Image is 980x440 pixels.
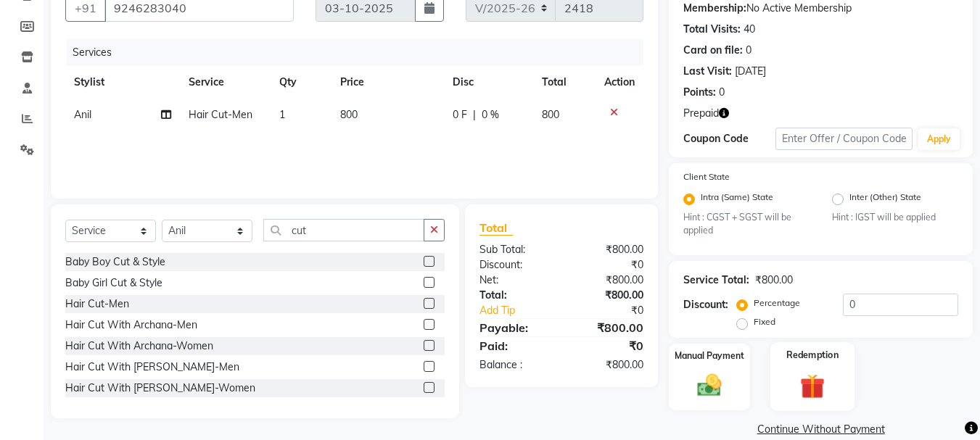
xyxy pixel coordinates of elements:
[561,257,654,273] div: ₹0
[561,319,654,336] div: ₹800.00
[561,273,654,288] div: ₹800.00
[65,66,180,99] th: Stylist
[683,131,775,146] div: Coupon Code
[340,108,358,121] span: 800
[596,66,643,99] th: Action
[775,128,913,150] input: Enter Offer / Coupon Code
[918,128,960,150] button: Apply
[672,422,970,437] a: Continue Without Payment
[832,211,958,224] small: Hint : IGST will be applied
[675,349,744,362] label: Manual Payment
[65,339,213,354] div: Hair Cut With Archana-Women
[65,296,129,312] div: Hair Cut-Men
[65,317,197,333] div: Hair Cut With Archana-Men
[561,337,654,354] div: ₹0
[271,66,332,99] th: Qty
[792,371,833,402] img: _gift.svg
[683,211,810,238] small: Hint : CGST + SGST will be applied
[683,22,741,37] div: Total Visits:
[65,275,162,291] div: Baby Girl Cut & Style
[469,357,561,373] div: Balance :
[65,381,255,396] div: Hair Cut With [PERSON_NAME]-Women
[755,273,793,288] div: ₹800.00
[744,22,755,37] div: 40
[719,85,725,100] div: 0
[473,107,476,123] span: |
[683,106,719,121] span: Prepaid
[180,66,271,99] th: Service
[65,254,165,270] div: Baby Boy Cut & Style
[469,319,561,336] div: Payable:
[279,108,285,121] span: 1
[561,357,654,373] div: ₹800.00
[849,191,921,208] label: Inter (Other) State
[577,303,655,318] div: ₹0
[787,349,839,362] label: Redemption
[533,66,596,99] th: Total
[683,1,746,16] div: Membership:
[65,360,239,375] div: Hair Cut With [PERSON_NAME]-Men
[469,273,561,288] div: Net:
[683,43,743,58] div: Card on file:
[469,337,561,354] div: Paid:
[469,288,561,303] div: Total:
[683,1,958,16] div: No Active Membership
[683,273,749,288] div: Service Total:
[754,315,775,328] label: Fixed
[67,39,654,66] div: Services
[479,220,513,236] span: Total
[469,257,561,273] div: Discount:
[683,297,728,312] div: Discount:
[453,107,467,123] span: 0 F
[482,107,499,123] span: 0 %
[701,191,773,208] label: Intra (Same) State
[189,108,252,121] span: Hair Cut-Men
[754,296,800,310] label: Percentage
[469,303,577,318] a: Add Tip
[561,288,654,303] div: ₹800.00
[683,85,716,100] div: Points:
[444,66,533,99] th: Disc
[746,43,752,58] div: 0
[683,170,730,183] label: Client State
[561,242,654,257] div: ₹800.00
[263,219,424,241] input: Search or Scan
[683,64,732,79] div: Last Visit:
[469,242,561,257] div: Sub Total:
[542,108,559,121] span: 800
[690,371,729,399] img: _cash.svg
[332,66,444,99] th: Price
[74,108,91,121] span: Anil
[735,64,766,79] div: [DATE]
